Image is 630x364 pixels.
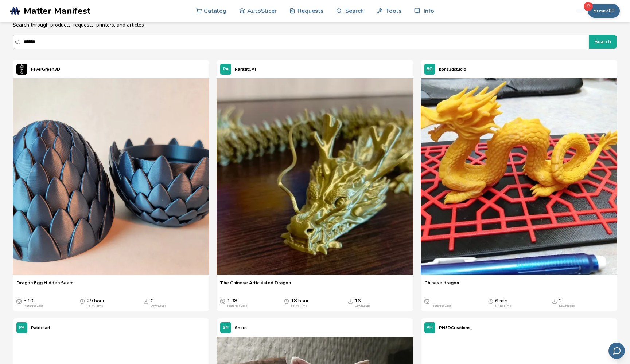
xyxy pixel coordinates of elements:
[608,343,625,359] button: Send feedback via email
[355,304,371,308] div: Downloads
[227,304,247,308] div: Material Cost
[19,325,24,330] span: PA
[16,64,27,75] img: FeverGreen3D's profile
[16,298,22,304] span: Average Cost
[427,325,433,330] span: PH
[424,280,459,291] a: Chinese dragon
[431,298,436,304] span: —
[348,298,353,304] span: Downloads
[488,298,493,304] span: Average Print Time
[552,298,557,304] span: Downloads
[144,298,149,304] span: Downloads
[439,66,466,73] p: boris3dstudio
[227,298,247,308] div: 1.98
[559,298,575,308] div: 2
[235,324,247,332] p: Snorri
[495,304,511,308] div: Print Time
[23,298,43,308] div: 5.10
[291,304,307,308] div: Print Time
[220,280,291,291] a: The Chinese Articulated Dragon
[424,298,429,304] span: Average Cost
[23,304,43,308] div: Material Cost
[220,298,225,304] span: Average Cost
[31,66,60,73] p: FeverGreen3D
[355,298,371,308] div: 16
[87,304,103,308] div: Print Time
[151,298,167,308] div: 0
[427,67,433,72] span: BO
[284,298,289,304] span: Average Print Time
[87,298,105,308] div: 29 hour
[16,280,73,291] a: Dragon Egg Hidden Seam
[13,21,618,29] p: Search through products, requests, printers, and articles
[588,4,620,18] button: Srise200
[439,324,472,332] p: PH3DCreations_
[151,304,167,308] div: Downloads
[80,298,85,304] span: Average Print Time
[589,35,617,49] button: Search
[223,67,229,72] span: PA
[13,60,64,78] a: FeverGreen3D's profileFeverGreen3D
[495,298,511,308] div: 6 min
[31,324,50,332] p: Patrickart
[223,325,229,330] span: SN
[24,35,586,48] input: Search
[24,6,90,16] span: Matter Manifest
[431,304,451,308] div: Material Cost
[291,298,309,308] div: 18 hour
[559,304,575,308] div: Downloads
[235,66,257,73] p: ParazitCAT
